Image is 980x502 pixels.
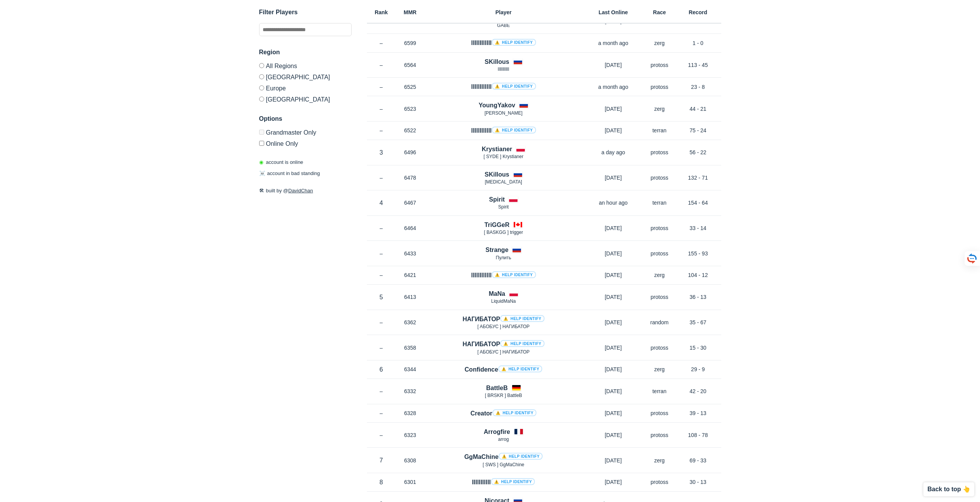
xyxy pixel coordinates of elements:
[489,195,505,204] h4: Spirit
[367,10,396,15] h6: Rank
[493,409,537,416] a: ⚠️ Help identify
[489,289,505,298] h4: MaNa
[583,105,644,113] p: [DATE]
[583,83,644,91] p: a month ago
[367,344,396,352] p: –
[583,199,644,207] p: an hour ago
[464,452,543,461] h4: GgMaChine
[675,365,721,373] p: 29 - 9
[484,170,509,179] h4: SKillous
[259,159,263,165] span: ◉
[471,38,536,47] h4: llIIlIIllIII
[396,387,425,395] p: 6332
[496,255,511,260] span: Пулить
[396,224,425,232] p: 6464
[675,293,721,301] p: 36 - 13
[367,224,396,232] p: –
[675,127,721,134] p: 75 - 24
[675,457,721,464] p: 69 - 33
[644,365,675,373] p: zerg
[259,141,264,146] input: Online Only
[644,148,675,156] p: protoss
[367,39,396,47] p: –
[675,39,721,47] p: 1 - 0
[583,431,644,439] p: [DATE]
[396,344,425,352] p: 6358
[259,97,264,102] input: [GEOGRAPHIC_DATA]
[484,230,523,235] span: [ BASKGG ] trigger
[675,344,721,352] p: 15 - 30
[367,198,396,207] p: 4
[583,10,644,15] h6: Last Online
[259,188,264,193] span: 🛠
[471,409,537,418] h4: Creator
[396,61,425,69] p: 6564
[583,293,644,301] p: [DATE]
[259,170,320,178] p: account in bad standing
[367,271,396,279] p: –
[259,8,352,17] h3: Filter Players
[492,83,536,90] a: ⚠️ Help identify
[644,250,675,257] p: protoss
[583,224,644,232] p: [DATE]
[583,39,644,47] p: a month ago
[500,340,544,347] a: ⚠️ Help identify
[498,67,509,72] span: lllllllllll
[498,204,509,210] span: Spirit
[500,315,544,322] a: ⚠️ Help identify
[367,83,396,91] p: –
[491,299,516,304] span: LiquidMaNa
[396,431,425,439] p: 6323
[259,48,352,57] h3: Region
[367,431,396,439] p: –
[259,63,352,71] label: All Regions
[644,387,675,395] p: terran
[644,478,675,486] p: protoss
[477,349,530,355] span: [ AБОБУC ] НАГИБАТОР
[396,127,425,134] p: 6522
[583,319,644,326] p: [DATE]
[644,83,675,91] p: protoss
[259,82,352,93] label: Europe
[583,174,644,182] p: [DATE]
[396,457,425,464] p: 6308
[644,174,675,182] p: protoss
[482,145,512,153] h4: Krystianer
[644,344,675,352] p: protoss
[396,105,425,113] p: 6523
[471,271,536,280] h4: llllllllllll
[367,61,396,69] p: –
[675,409,721,417] p: 39 - 13
[396,174,425,182] p: 6478
[498,365,543,372] a: ⚠️ Help identify
[583,387,644,395] p: [DATE]
[675,224,721,232] p: 33 - 14
[486,245,509,254] h4: Strange
[675,271,721,279] p: 104 - 12
[396,319,425,326] p: 6362
[583,457,644,464] p: [DATE]
[396,148,425,156] p: 6496
[396,10,425,15] h6: MMR
[675,478,721,486] p: 30 - 13
[367,478,396,487] p: 8
[396,199,425,207] p: 6467
[492,39,536,46] a: ⚠️ Help identify
[288,188,313,193] a: DavidChan
[675,250,721,257] p: 155 - 93
[396,478,425,486] p: 6301
[484,154,523,159] span: [ SYDE ] Krystianer
[396,83,425,91] p: 6525
[644,409,675,417] p: protoss
[499,453,543,460] a: ⚠️ Help identify
[675,431,721,439] p: 108 - 78
[675,199,721,207] p: 154 - 64
[462,340,544,349] h4: НАГИБАТОР
[484,220,509,229] h4: TriGGeR
[396,250,425,257] p: 6433
[482,462,524,467] span: [ SWS ] GgMaChine
[644,199,675,207] p: terran
[396,39,425,47] p: 6599
[583,409,644,417] p: [DATE]
[259,85,264,90] input: Europe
